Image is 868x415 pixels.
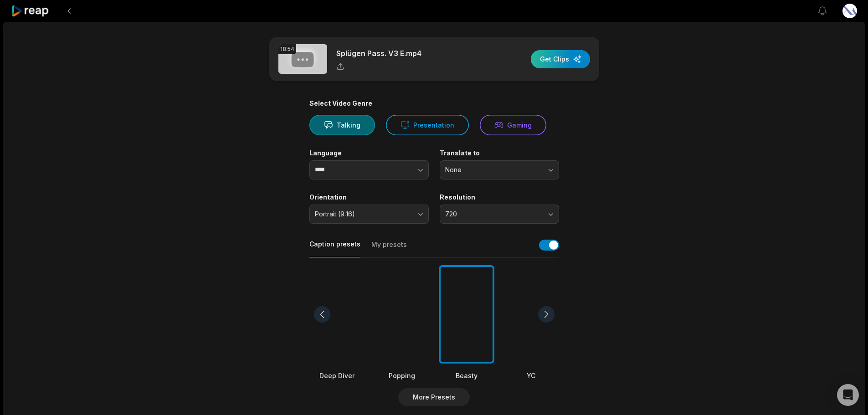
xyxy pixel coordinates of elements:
[309,149,429,157] label: Language
[531,50,590,68] button: Get Clips
[440,149,559,157] label: Translate to
[336,48,421,59] p: Splügen Pass. V3 E.mp4
[440,205,559,224] button: 720
[309,371,365,380] div: Deep Diver
[440,160,559,179] button: None
[480,115,546,135] button: Gaming
[309,240,360,257] button: Caption presets
[309,99,559,108] div: Select Video Genre
[309,115,375,135] button: Talking
[315,210,411,218] span: Portrait (9:16)
[374,371,430,380] div: Popping
[440,193,559,201] label: Resolution
[503,371,559,380] div: YC
[309,205,429,224] button: Portrait (9:16)
[439,371,494,380] div: Beasty
[837,384,859,406] div: Open Intercom Messenger
[278,44,296,54] div: 18:54
[445,210,541,218] span: 720
[398,388,470,406] button: More Presets
[386,115,469,135] button: Presentation
[371,240,407,257] button: My presets
[309,193,429,201] label: Orientation
[445,166,541,174] span: None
